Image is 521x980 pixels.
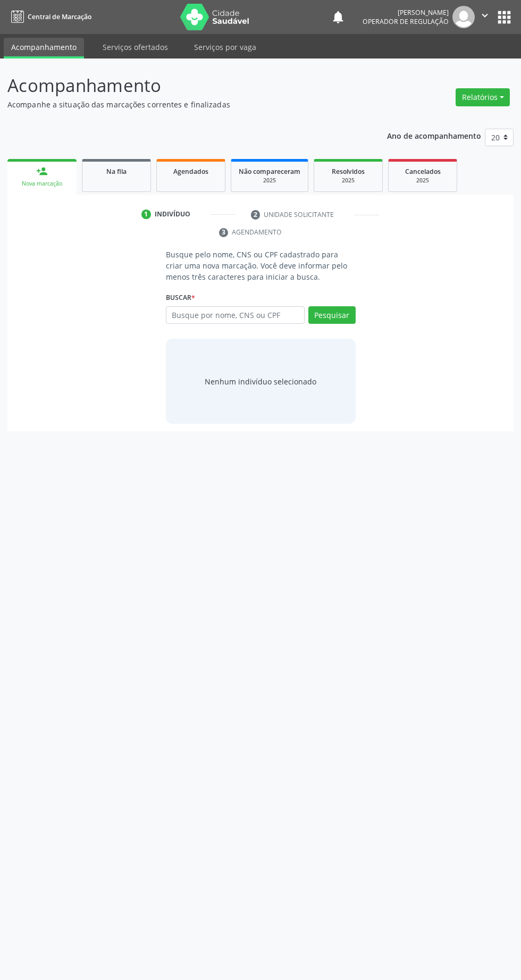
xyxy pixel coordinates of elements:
[95,38,175,56] a: Serviços ofertados
[166,249,356,282] p: Busque pelo nome, CNS ou CPF cadastrado para criar uma nova marcação. Você deve informar pelo men...
[28,12,91,21] span: Central de Marcação
[332,167,365,176] span: Resolvidos
[36,165,48,177] div: person_add
[205,376,316,387] div: Nenhum indivíduo selecionado
[396,177,449,185] div: 2025
[239,177,300,185] div: 2025
[166,290,195,306] label: Buscar
[155,210,190,219] div: Indivíduo
[363,17,449,26] span: Operador de regulação
[495,8,514,27] button: apps
[322,177,375,185] div: 2025
[479,10,491,21] i: 
[456,88,510,106] button: Relatórios
[475,6,495,28] button: 
[187,38,264,56] a: Serviços por vaga
[7,72,362,99] p: Acompanhamento
[452,6,475,28] img: img
[106,167,127,176] span: Na fila
[4,38,84,58] a: Acompanhamento
[387,129,481,142] p: Ano de acompanhamento
[141,210,151,219] div: 1
[7,99,362,110] p: Acompanhe a situação das marcações correntes e finalizadas
[331,10,346,24] button: notifications
[239,167,300,176] span: Não compareceram
[308,306,356,324] button: Pesquisar
[7,8,91,26] a: Central de Marcação
[363,8,449,17] div: [PERSON_NAME]
[405,167,441,176] span: Cancelados
[166,306,305,324] input: Busque por nome, CNS ou CPF
[15,180,69,188] div: Nova marcação
[173,167,208,176] span: Agendados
